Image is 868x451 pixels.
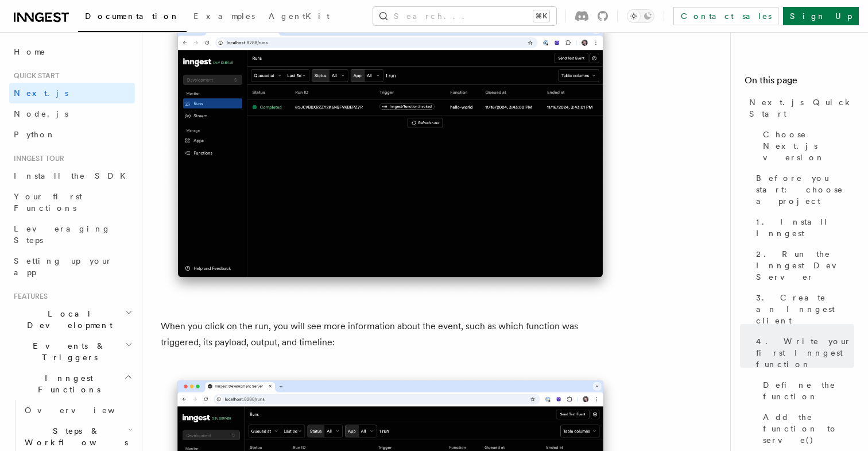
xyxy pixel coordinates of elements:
span: Overview [25,406,143,415]
kbd: ⌘K [533,10,549,22]
span: Inngest tour [9,154,64,163]
span: Node.js [14,109,68,118]
span: Quick start [9,71,59,80]
a: Documentation [78,3,187,32]
span: Choose Next.js version [763,129,854,163]
a: 3. Create an Inngest client [751,287,854,331]
span: Events & Triggers [9,340,125,363]
a: AgentKit [262,3,336,31]
span: Before you start: choose a project [756,172,854,207]
span: Documentation [85,11,180,21]
p: When you click on the run, you will see more information about the event, such as which function ... [161,318,620,350]
img: Inngest Dev Server web interface's runs tab with a single completed run displayed [161,11,620,300]
span: Setting up your app [14,256,113,277]
span: Next.js [14,88,68,98]
span: Next.js Quick Start [749,97,854,120]
a: Setting up your app [9,250,135,283]
a: Your first Functions [9,186,135,218]
a: Sign Up [783,7,859,25]
a: 2. Run the Inngest Dev Server [751,244,854,287]
span: Python [14,130,56,139]
a: Next.js [9,83,135,103]
a: Python [9,124,135,145]
a: Define the function [758,375,854,407]
button: Local Development [9,303,135,336]
button: Toggle dark mode [627,9,654,23]
a: Contact sales [673,7,778,25]
button: Inngest Functions [9,368,135,400]
span: Home [14,46,46,57]
span: Inngest Functions [9,372,124,395]
h4: On this page [745,74,854,92]
span: Steps & Workflows [20,425,128,448]
span: Your first Functions [14,192,82,213]
button: Search...⌘K [373,7,556,25]
a: Install the SDK [9,165,135,186]
span: 4. Write your first Inngest function [756,336,854,370]
span: 3. Create an Inngest client [756,292,854,326]
span: Add the function to serve() [763,411,854,446]
a: Examples [187,3,262,31]
a: Home [9,41,135,62]
a: Node.js [9,103,135,124]
a: Leveraging Steps [9,218,135,250]
span: Features [9,292,48,301]
span: 1. Install Inngest [756,216,854,239]
span: Install the SDK [14,171,133,180]
a: Before you start: choose a project [751,168,854,211]
span: Local Development [9,308,125,331]
a: 4. Write your first Inngest function [751,331,854,375]
span: Define the function [763,379,854,402]
button: Events & Triggers [9,336,135,368]
span: Examples [193,11,255,21]
span: Leveraging Steps [14,224,111,245]
a: Add the function to serve() [758,407,854,450]
span: 2. Run the Inngest Dev Server [756,248,854,283]
span: AgentKit [269,11,330,21]
a: Choose Next.js version [758,124,854,168]
a: Overview [20,400,135,421]
a: Next.js Quick Start [745,92,854,124]
a: 1. Install Inngest [751,211,854,244]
